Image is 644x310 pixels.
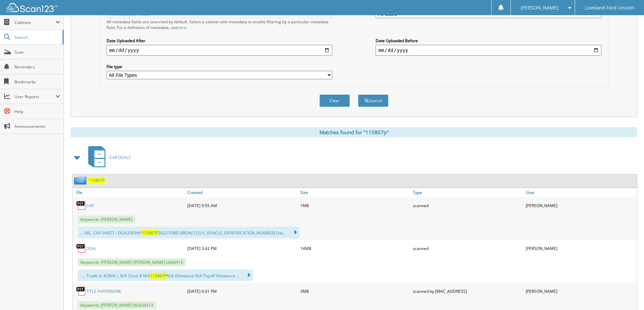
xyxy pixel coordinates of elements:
[78,216,135,223] span: Keywords: [PERSON_NAME]
[186,188,299,197] a: Created
[84,144,131,171] a: CAR DEALS
[411,284,524,298] div: scanned by [MAC_ADDRESS]
[299,199,411,212] div: 1MB
[86,288,121,294] a: TITLE PAPERWORK
[15,94,55,100] span: User Reports
[88,177,105,183] a: 115867P
[150,273,167,279] span: 115867P
[319,94,350,107] button: Clear
[411,199,524,212] div: scanned
[76,286,86,296] img: PDF.png
[106,19,332,30] div: All metadata fields are searched by default. Select a cabinet with metadata to enable filtering b...
[142,230,158,236] span: 115867P
[15,34,59,40] span: Search
[106,64,332,69] label: File type
[299,242,411,255] div: 14MB
[74,176,88,185] img: folder2.png
[15,64,60,70] span: Reminders
[71,127,637,137] div: Matches found for "115867p"
[110,154,131,160] span: CAR DEALS
[376,45,601,56] input: end
[106,38,332,44] label: Date Uploaded After
[186,284,299,298] div: [DATE] 4:31 PM
[186,199,299,212] div: [DATE] 9:55 AM
[78,227,300,238] div: ... INC. CAP SHEET - DEALERSHIP 2022 FORD BRONCO [US_VEHICLE_IDENTIFICATION_NUMBER] Dat...
[15,109,60,114] span: Help
[524,199,637,212] div: [PERSON_NAME]
[86,246,96,251] a: DEAL
[86,203,94,208] a: CAP
[524,188,637,197] a: User
[106,45,332,56] input: start
[521,6,558,10] span: [PERSON_NAME]
[299,284,411,298] div: 3MB
[299,188,411,197] a: Size
[585,6,634,10] span: Loveland Ford Lincoln
[177,25,186,30] a: here
[411,242,524,255] div: scanned
[15,20,55,25] span: Cabinets
[358,94,388,107] button: Search
[15,123,60,129] span: Announcements
[524,284,637,298] div: [PERSON_NAME]
[610,278,644,310] iframe: Chat Widget
[186,242,299,255] div: [DATE] 3:42 PM
[524,242,637,255] div: [PERSON_NAME]
[15,49,60,55] span: Scan
[78,270,253,281] div: ..... Trade-In #2N/A | N/A Stock # N/A N/A Allowance N/A Payoff Allowance ...
[76,200,86,210] img: PDF.png
[78,258,186,266] span: Keywords: [PERSON_NAME] [PERSON_NAME] LB34413
[7,3,57,12] img: scan123-logo-white.svg
[76,243,86,253] img: PDF.png
[411,188,524,197] a: Type
[376,38,601,44] label: Date Uploaded Before
[73,188,186,197] a: File
[15,79,60,85] span: Bookmarks
[78,301,156,309] span: Keywords: [PERSON_NAME] NLB34413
